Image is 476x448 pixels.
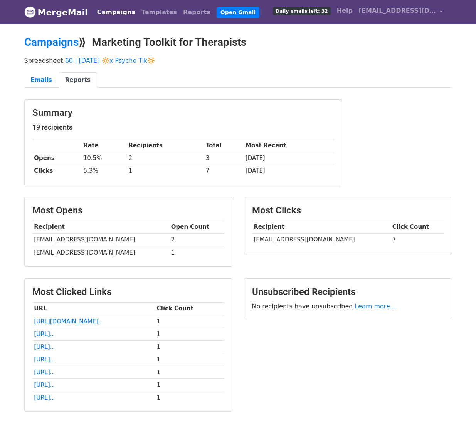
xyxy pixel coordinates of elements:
[204,152,244,165] td: 3
[155,340,224,353] td: 1
[82,165,127,177] td: 5.3%
[32,205,224,216] h3: Most Opens
[155,302,224,315] th: Click Count
[34,343,54,350] a: [URL]..
[437,411,476,448] iframe: Chat Widget
[24,6,36,18] img: MergeMail logo
[82,139,127,152] th: Rate
[32,152,82,165] th: Opens
[32,221,169,233] th: Recipient
[390,221,444,233] th: Click Count
[155,391,224,404] td: 1
[359,6,436,15] span: [EMAIL_ADDRESS][DOMAIN_NAME]
[204,139,244,152] th: Total
[244,165,334,177] td: [DATE]
[180,5,214,20] a: Reports
[34,381,54,388] a: [URL]..
[34,356,54,363] a: [URL]..
[217,7,259,18] a: Open Gmail
[59,72,97,88] a: Reports
[94,5,138,20] a: Campaigns
[24,4,88,20] a: MergeMail
[24,72,59,88] a: Emails
[32,302,155,315] th: URL
[127,165,204,177] td: 1
[32,123,334,132] h5: 19 recipients
[155,315,224,328] td: 1
[32,107,334,118] h3: Summary
[32,286,224,298] h3: Most Clicked Links
[356,3,446,21] a: [EMAIL_ADDRESS][DOMAIN_NAME]
[273,7,330,15] span: Daily emails left: 32
[244,139,334,152] th: Most Recent
[155,366,224,379] td: 1
[390,233,444,246] td: 7
[32,165,82,177] th: Clicks
[155,379,224,391] td: 1
[127,139,204,152] th: Recipients
[252,302,444,310] p: No recipients have unsubscribed.
[65,57,155,64] a: 60 | [DATE] 🔆x Psycho Tik🔆
[34,394,54,401] a: [URL]..
[34,369,54,376] a: [URL]..
[24,36,79,48] a: Campaigns
[252,205,444,216] h3: Most Clicks
[355,303,396,310] a: Learn more...
[34,318,102,325] a: [URL][DOMAIN_NAME]..
[204,165,244,177] td: 7
[32,233,169,246] td: [EMAIL_ADDRESS][DOMAIN_NAME]
[34,331,54,338] a: [URL]..
[334,3,356,18] a: Help
[24,57,452,65] p: Spreadsheet:
[252,221,390,233] th: Recipient
[127,152,204,165] td: 2
[244,152,334,165] td: [DATE]
[138,5,180,20] a: Templates
[169,233,224,246] td: 2
[32,246,169,259] td: [EMAIL_ADDRESS][DOMAIN_NAME]
[24,36,452,49] h2: ⟫ Marketing Toolkit for Therapists
[270,3,333,18] a: Daily emails left: 32
[169,221,224,233] th: Open Count
[155,353,224,366] td: 1
[252,233,390,246] td: [EMAIL_ADDRESS][DOMAIN_NAME]
[82,152,127,165] td: 10.5%
[169,246,224,259] td: 1
[155,328,224,340] td: 1
[252,286,444,298] h3: Unsubscribed Recipients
